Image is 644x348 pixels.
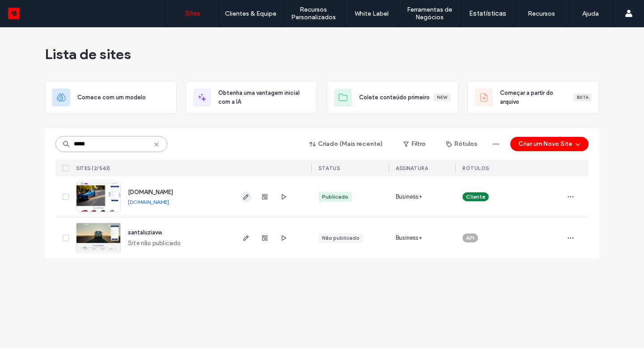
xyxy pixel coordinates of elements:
[355,10,389,17] label: White Label
[185,9,200,17] label: Sites
[302,137,391,151] button: Criado (Mais recente)
[225,10,276,17] label: Clientes & Equipe
[469,9,506,17] label: Estatísticas
[528,10,555,17] label: Recursos
[396,233,422,242] span: Business+
[510,137,589,151] button: Criar um Novo Site
[582,10,599,17] label: Ajuda
[76,165,110,171] span: Sites (2/543)
[394,137,435,151] button: Filtro
[128,199,169,205] a: [DOMAIN_NAME]
[45,45,131,63] span: Lista de sites
[45,81,177,114] div: Comece com um modelo
[322,234,360,242] div: Não publicado
[398,6,461,21] label: Ferramentas de Negócios
[466,234,475,242] span: API
[128,229,162,236] a: santaluziavw
[282,6,344,21] label: Recursos Personalizados
[77,93,146,102] span: Comece com um modelo
[573,93,592,102] div: Beta
[466,193,485,201] span: Cliente
[326,81,458,114] div: Colete conteúdo primeiroNew
[359,93,430,102] span: Colete conteúdo primeiro
[467,81,599,114] div: Começar a partir do arquivoBeta
[322,193,348,201] div: Publicado
[462,165,489,171] span: Rótulos
[128,189,173,195] a: [DOMAIN_NAME]
[500,89,573,106] span: Começar a partir do arquivo
[318,165,340,171] span: STATUS
[20,6,43,14] span: Ajuda
[218,89,310,106] span: Obtenha uma vantagem inicial com a IA
[396,165,428,171] span: Assinatura
[433,93,451,102] div: New
[396,192,422,201] span: Business+
[438,137,485,151] button: Rótulos
[186,81,318,114] div: Obtenha uma vantagem inicial com a IA
[128,239,181,248] span: Site não publicado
